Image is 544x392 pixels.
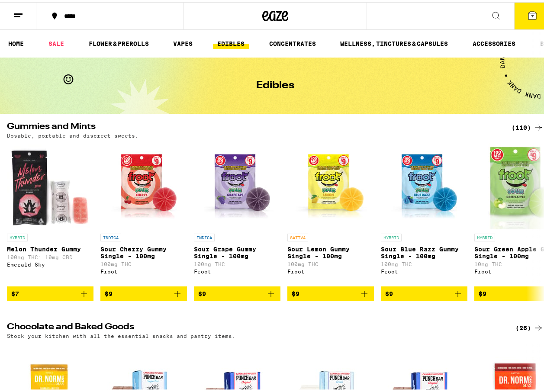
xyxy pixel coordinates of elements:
[100,244,187,257] p: Sour Cherry Gummy Single - 100mg
[100,231,121,239] p: INDICA
[468,36,520,47] a: ACCESSORIES
[7,321,501,331] h2: Chocolate and Baked Goods
[515,321,544,331] a: (26)
[381,259,467,265] p: 100mg THC
[287,244,374,257] p: Sour Lemon Gummy Single - 100mg
[105,288,113,295] span: $9
[256,78,294,89] h1: Edibles
[7,244,93,251] p: Melon Thunder Gummy
[100,259,187,265] p: 100mg THC
[381,244,467,257] p: Sour Blue Razz Gummy Single - 100mg
[44,36,68,47] a: SALE
[7,141,93,227] img: Emerald Sky - Melon Thunder Gummy
[381,141,467,227] img: Froot - Sour Blue Razz Gummy Single - 100mg
[381,141,467,284] a: Open page for Sour Blue Razz Gummy Single - 100mg from Froot
[7,260,93,265] div: Emerald Sky
[194,284,280,299] button: Add to bag
[7,284,93,299] button: Add to bag
[287,141,374,284] a: Open page for Sour Lemon Gummy Single - 100mg from Froot
[198,288,206,295] span: $9
[169,36,197,47] a: VAPES
[479,288,486,295] span: $9
[100,141,187,284] a: Open page for Sour Cherry Gummy Single - 100mg from Froot
[7,131,138,136] p: Dosable, portable and discreet sweets.
[7,331,235,337] p: Stock your kitchen with all the essential snacks and pantry items.
[7,141,93,284] a: Open page for Melon Thunder Gummy from Emerald Sky
[100,267,187,272] div: Froot
[292,288,299,295] span: $9
[287,259,374,265] p: 100mg THC
[4,36,28,47] a: HOME
[7,231,28,239] p: HYBRID
[381,284,467,299] button: Add to bag
[7,252,93,258] p: 100mg THC: 10mg CBD
[287,231,308,239] p: SATIVA
[7,120,501,131] h2: Gummies and Mints
[100,141,187,227] img: Froot - Sour Cherry Gummy Single - 100mg
[194,141,280,227] img: Froot - Sour Grape Gummy Single - 100mg
[474,231,495,239] p: HYBRID
[336,36,452,47] a: WELLNESS, TINCTURES & CAPSULES
[194,231,215,239] p: INDICA
[287,267,374,272] div: Froot
[512,120,544,131] a: (110)
[531,12,534,17] span: 7
[5,6,62,13] span: Hi. Need any help?
[84,36,153,47] a: FLOWER & PREROLLS
[381,231,402,239] p: HYBRID
[385,288,393,295] span: $9
[194,141,280,284] a: Open page for Sour Grape Gummy Single - 100mg from Froot
[287,284,374,299] button: Add to bag
[194,259,280,265] p: 100mg THC
[11,288,19,295] span: $7
[265,36,320,47] a: CONCENTRATES
[194,267,280,272] div: Froot
[287,141,374,227] img: Froot - Sour Lemon Gummy Single - 100mg
[194,244,280,257] p: Sour Grape Gummy Single - 100mg
[100,284,187,299] button: Add to bag
[381,267,467,272] div: Froot
[213,36,249,47] a: EDIBLES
